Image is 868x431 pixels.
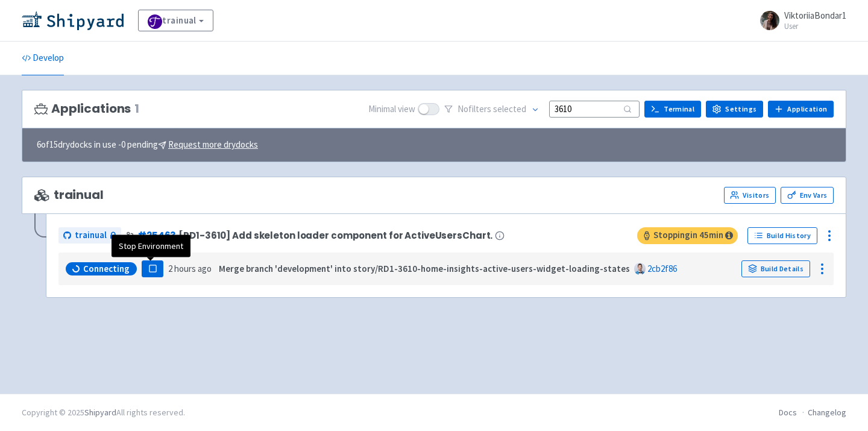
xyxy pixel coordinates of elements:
a: Develop [22,42,64,75]
a: Visitors [724,187,776,204]
span: selected [493,103,526,115]
span: trainual [34,188,104,202]
span: ViktoriiaBondar1 [784,10,846,21]
a: trainual [138,10,213,31]
a: Docs [779,407,797,418]
a: Build History [747,227,817,244]
u: Request more drydocks [168,139,258,150]
a: #25463 [137,229,176,242]
a: ViktoriiaBondar1 User [753,11,846,30]
a: Env Vars [781,187,834,204]
a: Shipyard [84,407,116,418]
span: Connecting [83,263,130,275]
input: Search... [549,101,640,117]
span: Stopping in 45 min [637,227,738,244]
a: trainual [58,227,121,244]
small: User [784,22,846,30]
strong: Merge branch 'development' into story/RD1-3610-home-insights-active-users-widget-loading-states [219,263,630,274]
a: Changelog [808,407,846,418]
a: Build Details [741,260,810,277]
span: 6 of 15 drydocks in use - 0 pending [37,138,258,152]
h3: Applications [34,102,139,116]
div: Copyright © 2025 All rights reserved. [22,406,185,419]
span: trainual [75,228,107,242]
a: Application [768,101,834,118]
img: Shipyard logo [22,11,124,30]
a: 2cb2f86 [647,263,677,274]
a: Settings [706,101,763,118]
button: Pause [142,260,163,277]
span: 1 [134,102,139,116]
span: Minimal view [368,102,415,116]
span: [RD1-3610] Add skeleton loader component for ActiveUsersChart. [178,230,492,241]
a: Terminal [644,101,701,118]
span: No filter s [458,102,526,116]
time: 2 hours ago [168,263,212,274]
